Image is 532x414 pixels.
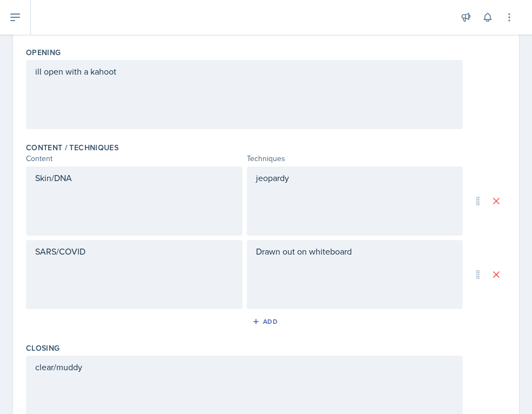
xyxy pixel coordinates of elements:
[247,153,463,164] div: Techniques
[26,153,242,164] div: Content
[256,171,454,184] p: jeopardy
[35,65,454,78] p: ill open with a kahoot
[248,313,284,330] button: Add
[26,343,60,353] label: Closing
[26,47,61,58] label: Opening
[254,317,278,326] div: Add
[35,360,454,373] p: clear/muddy
[35,245,233,258] p: SARS/COVID
[256,245,454,258] p: Drawn out on whiteboard
[35,171,233,184] p: Skin/DNA
[26,142,119,153] label: Content / Techniques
